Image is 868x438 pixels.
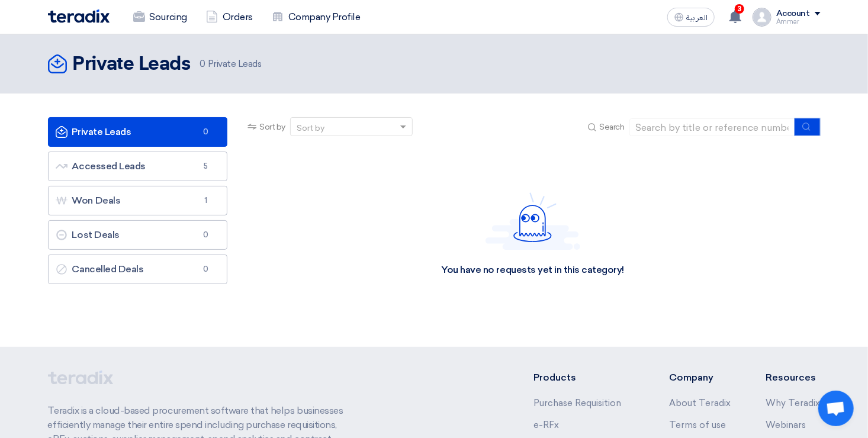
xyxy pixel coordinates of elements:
a: Purchase Requisition [533,398,621,408]
span: Private Leads [200,57,261,71]
a: Orders [197,4,262,30]
a: دردشة مفتوحة [818,391,854,426]
a: Accessed Leads5 [48,152,228,181]
a: Sourcing [124,4,197,30]
a: Won Deals1 [48,186,228,215]
div: Sort by [297,122,324,134]
span: 5 [198,160,213,172]
div: You have no requests yet in this category! [441,264,624,276]
span: العربية [686,14,708,22]
li: Resources [766,371,821,385]
span: 1 [198,195,213,207]
a: Why Teradix [766,398,821,408]
span: 0 [200,59,205,69]
span: 0 [198,229,213,241]
div: Account [776,9,810,19]
a: Private Leads0 [48,117,228,147]
span: Search [599,121,624,133]
a: About Teradix [669,398,731,408]
h2: Private Leads [73,53,191,76]
a: e-RFx [533,420,559,430]
a: Cancelled Deals0 [48,255,228,284]
li: Company [669,371,731,385]
span: 0 [198,126,213,138]
img: Hello [486,192,580,250]
img: Teradix logo [48,9,110,23]
span: Sort by [259,121,285,133]
span: 3 [735,4,744,14]
div: Ammar [776,18,821,25]
a: Lost Deals0 [48,220,228,250]
li: Products [533,371,634,385]
a: Webinars [766,420,806,430]
input: Search by title or reference number [629,118,795,136]
span: 0 [198,263,213,275]
a: Terms of use [669,420,726,430]
button: العربية [667,8,715,27]
img: profile_test.png [753,8,771,27]
a: Company Profile [262,4,370,30]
